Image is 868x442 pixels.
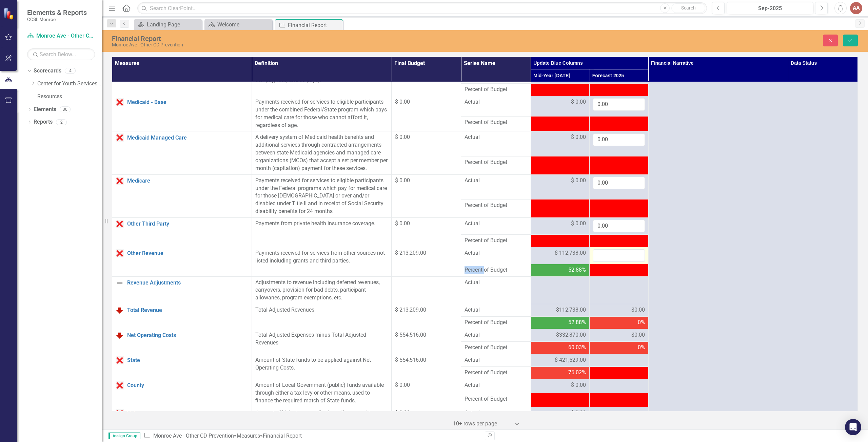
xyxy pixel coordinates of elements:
small: CCSI: Monroe [27,17,87,22]
a: Monroe Ave - Other CD Prevention [27,32,95,40]
span: Actual [465,381,527,389]
a: County [127,382,248,388]
span: Search [681,5,696,10]
a: Resources [37,93,102,101]
span: $ 0.00 [571,220,586,228]
div: Financial Report [288,21,341,29]
a: Total Revenue [127,307,248,313]
img: Data Error [116,356,124,364]
span: $ 554,516.00 [395,332,426,338]
a: Scorecards [34,67,61,75]
span: $ 0.00 [571,177,586,185]
div: Financial Report [263,433,302,439]
span: $ 0.00 [395,177,410,184]
a: Voluntary [127,410,248,416]
a: Net Operating Costs [127,332,248,338]
div: » » [144,432,480,440]
span: 0% [638,319,645,327]
span: $ 0.00 [395,409,410,416]
span: $ 554,516.00 [395,357,426,363]
div: Financial Report [112,35,535,42]
span: Percent of Budget [465,86,527,93]
img: Data Error [116,98,124,106]
span: Percent of Budget [465,119,527,126]
a: Welcome [206,20,271,29]
span: Percent of Budget [465,344,527,352]
span: Percent of Budget [465,159,527,166]
img: Data Error [116,381,124,390]
div: Total Adjusted Revenues [255,306,388,314]
span: $ 112,738.00 [555,249,586,257]
span: 76.02% [568,369,586,377]
div: Open Intercom Messenger [845,419,861,435]
span: $ 421,529.00 [555,356,586,364]
a: Other Third Party [127,221,248,227]
a: Medicaid Managed Care [127,135,248,141]
img: Below Plan [116,331,124,339]
input: Search ClearPoint... [137,2,707,14]
div: Adjustments to revenue including deferred revenues, carryovers, provision for bad debts, particip... [255,279,388,302]
a: Landing Page [136,20,200,29]
img: Below Plan [116,306,124,314]
img: Data Error [116,409,124,417]
button: Search [671,3,705,13]
span: $ 0.00 [395,99,410,105]
span: Percent of Budget [465,266,527,274]
a: Reports [34,118,53,126]
img: Not Defined [116,279,124,287]
span: 60.03% [568,344,586,352]
span: Actual [465,98,527,106]
span: 0% [638,344,645,352]
div: Total Adjusted Expenses minus Total Adjusted Revenues [255,331,388,347]
a: Measures [237,433,260,439]
div: Welcome [217,20,271,29]
span: Percent of Budget [465,369,527,377]
span: $0.00 [631,331,645,339]
div: 2 [56,119,67,125]
span: Actual [465,249,527,257]
span: $332,870.00 [556,331,586,339]
img: ClearPoint Strategy [3,7,16,20]
span: Percent of Budget [465,202,527,209]
input: Search Below... [27,48,95,60]
div: Payments received for services from other sources not listed including grants and third parties. [255,249,388,265]
button: AA [850,2,862,14]
div: 4 [65,68,76,74]
img: Data Error [116,220,124,228]
span: Elements & Reports [27,8,87,17]
a: Other Revenue [127,250,248,256]
div: Payments received for services to eligible participants under the combined Federal/State program ... [255,98,388,129]
span: Actual [465,356,527,364]
img: Data Error [116,249,124,257]
a: Elements [34,106,56,113]
div: A delivery system of Medicaid health benefits and additional services through contracted arrangem... [255,133,388,172]
span: $ 213,209.00 [395,250,426,256]
button: Sep-2025 [727,2,813,14]
div: Amount of State funds to be applied against Net Operating Costs. [255,356,388,372]
a: Center for Youth Services, Inc. [37,80,102,88]
span: 52.88% [568,319,586,327]
span: Percent of Budget [465,395,527,403]
span: Actual [465,133,527,141]
span: Actual [465,331,527,339]
span: Assign Group [108,433,140,439]
span: Actual [465,279,527,287]
div: Payments from private health insurance coverage. [255,220,388,228]
a: State [127,357,248,363]
span: Actual [465,220,527,228]
span: Actual [465,177,527,185]
span: $ 0.00 [395,134,410,140]
span: Percent of Budget [465,319,527,327]
span: $112,738.00 [556,306,586,314]
a: Medicaid - Base [127,99,248,105]
span: $ 0.00 [571,409,586,417]
img: Data Error [116,133,124,142]
span: $ 0.00 [571,133,586,141]
div: Amount of Voluntary contributions, if any, used to finance the required match of State funds. [255,409,388,425]
div: Payments received for services to eligible participants under the Federal programs which pay for ... [255,177,388,215]
span: $ 0.00 [571,98,586,106]
a: Medicare [127,178,248,184]
span: $ 0.00 [571,381,586,389]
span: Percent of Budget [465,237,527,245]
